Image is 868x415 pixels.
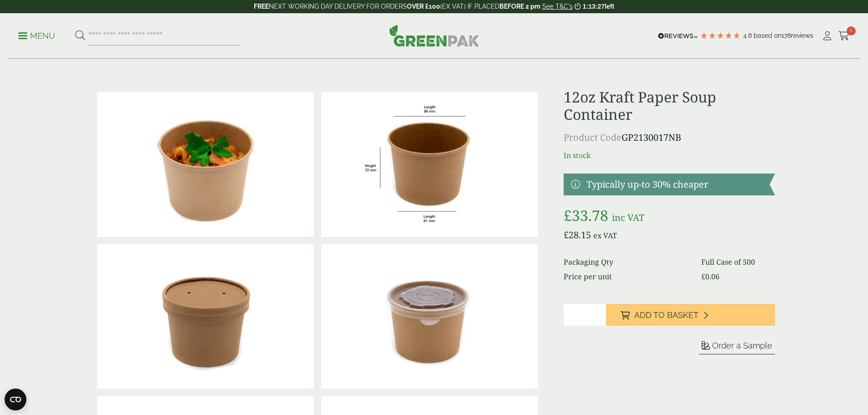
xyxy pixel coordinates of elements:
span: Order a Sample [712,341,772,350]
dd: Full Case of 500 [701,256,775,267]
span: reviews [791,32,813,39]
strong: FREE [254,3,269,10]
button: Order a Sample [699,340,775,354]
span: Add to Basket [634,310,699,320]
bdi: 28.15 [564,229,591,241]
a: Menu [18,31,55,40]
dt: Price per unit [564,271,690,282]
span: Product Code [564,131,621,143]
button: Open CMP widget [5,389,26,410]
span: 4.8 [743,32,754,39]
dt: Packaging Qty [564,256,690,267]
span: Based on [754,32,781,39]
span: £ [701,272,705,282]
span: inc VAT [612,211,644,224]
img: GreenPak Supplies [389,25,479,46]
button: Add to Basket [606,304,775,326]
img: Kraft 12oz With Pasta [97,92,314,237]
bdi: 0.06 [701,272,719,282]
bdi: 33.78 [564,205,608,225]
a: 1 [838,29,850,43]
span: 178 [781,32,791,39]
h1: 12oz Kraft Paper Soup Container [564,88,775,123]
p: GP2130017NB [564,131,775,144]
a: See T&C's [542,3,573,10]
span: left [605,3,614,10]
strong: OVER £100 [407,3,440,10]
img: Kraft 12oz With Cardboard Lid [97,244,314,389]
i: My Account [822,31,833,41]
span: £ [564,229,569,241]
span: £ [564,205,572,225]
img: REVIEWS.io [658,33,698,39]
span: 1 [847,26,856,36]
img: Kraft_container12oz [321,92,538,237]
p: In stock [564,150,775,161]
img: Kraft 12oz With Plastic Lid [321,244,538,389]
span: ex VAT [593,231,617,241]
strong: BEFORE 2 pm [499,3,540,10]
span: 1:13:27 [583,3,605,10]
div: 4.78 Stars [700,31,741,40]
i: Cart [838,31,850,41]
p: Menu [18,31,55,41]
